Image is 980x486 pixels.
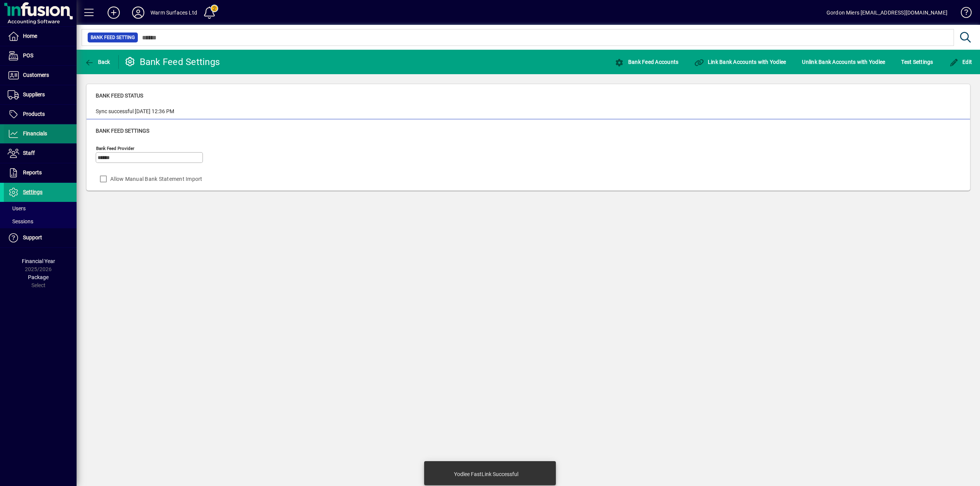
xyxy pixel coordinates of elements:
a: Suppliers [4,85,77,104]
span: Customers [23,72,49,78]
a: Sessions [4,215,77,228]
a: Users [4,202,77,215]
div: Bank Feed Settings [124,56,220,68]
span: Support [23,234,42,241]
span: Users [8,205,26,211]
button: Test Settings [899,55,935,69]
app-page-header-button: Back [77,55,119,69]
span: Edit [949,59,972,65]
span: Bank Feed Status [96,93,143,99]
mat-label: Bank Feed Provider [96,146,134,151]
span: Financials [23,130,47,137]
button: Bank Feed Accounts [613,55,680,69]
a: Support [4,228,77,247]
span: Test Settings [901,56,933,68]
button: Link Bank Accounts with Yodlee [693,55,788,69]
div: Yodlee FastLink Successful [454,470,518,478]
span: Bank Feed Accounts [615,59,678,65]
span: Unlink Bank Accounts with Yodlee [802,56,885,68]
span: Staff [23,150,35,156]
button: Profile [126,6,150,20]
span: Reports [23,169,42,176]
span: Financial Year [22,258,55,264]
span: Link Bank Accounts with Yodlee [694,59,786,65]
span: Products [23,111,45,117]
a: Customers [4,66,77,85]
button: Unlink Bank Accounts with Yodlee [800,55,887,69]
span: Back [85,59,110,65]
a: Staff [4,144,77,163]
span: Bank Feed Setting [91,34,135,41]
a: Knowledge Base [955,2,970,26]
span: Package [28,274,49,280]
div: Warm Surfaces Ltd [150,7,197,19]
span: Bank Feed Settings [96,128,149,134]
span: Suppliers [23,91,45,98]
span: Sessions [8,218,33,224]
a: Reports [4,163,77,182]
a: POS [4,46,77,65]
a: Home [4,27,77,46]
button: Back [83,55,112,69]
div: Sync successful [DATE] 12:36 PM [96,107,174,115]
button: Add [101,6,126,20]
span: Home [23,33,37,39]
a: Financials [4,124,77,143]
div: Gordon Miers [EMAIL_ADDRESS][DOMAIN_NAME] [826,7,947,19]
span: Settings [23,189,42,195]
a: Products [4,105,77,124]
button: Edit [947,55,974,69]
span: POS [23,52,33,59]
